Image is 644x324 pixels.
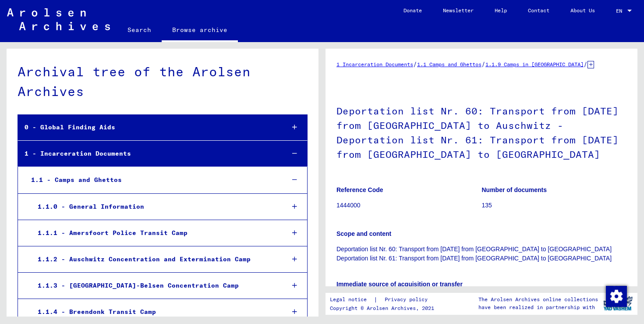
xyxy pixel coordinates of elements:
span: EN [616,8,626,14]
img: yv_logo.png [602,292,634,314]
span: / [481,60,485,68]
h1: Deportation list Nr. 60: Transport from [DATE] from [GEOGRAPHIC_DATA] to Auschwitz - Deportation ... [336,91,626,173]
a: Privacy policy [378,295,438,304]
a: 1.1.9 Camps in [GEOGRAPHIC_DATA] [485,61,584,68]
div: 1.1.1 - Amersfoort Police Transit Camp [31,224,277,242]
p: 1444000 [336,201,481,210]
img: Arolsen_neg.svg [7,8,110,30]
span: / [584,60,587,68]
div: | [330,295,438,304]
div: Archival tree of the Arolsen Archives [18,62,308,101]
a: Search [117,19,162,40]
b: Scope and content [336,230,391,237]
b: Reference Code [336,186,383,193]
p: Copyright © Arolsen Archives, 2021 [330,304,438,312]
div: 1 - Incarceration Documents [18,145,277,162]
p: have been realized in partnership with [478,303,598,311]
div: 1.1.3 - [GEOGRAPHIC_DATA]-Belsen Concentration Camp [31,277,277,294]
div: 1.1.0 - General Information [31,198,277,215]
p: 135 [482,201,627,210]
img: Change consent [606,286,627,307]
a: 1 Incarceration Documents [336,61,413,68]
span: / [413,60,417,68]
p: The Arolsen Archives online collections [478,296,598,303]
b: Immediate source of acquisition or transfer [336,281,463,288]
a: Legal notice [330,295,374,304]
p: Deportation list Nr. 60: Transport from [DATE] from [GEOGRAPHIC_DATA] to [GEOGRAPHIC_DATA] Deport... [336,245,626,263]
a: 1.1 Camps and Ghettos [417,61,481,68]
div: 0 - Global Finding Aids [18,119,277,136]
div: 1.1.2 - Auschwitz Concentration and Extermination Camp [31,251,277,268]
div: 1.1 - Camps and Ghettos [25,171,277,189]
b: Number of documents [482,186,547,193]
a: Browse archive [162,19,238,42]
div: 1.1.4 - Breendonk Transit Camp [31,303,277,320]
